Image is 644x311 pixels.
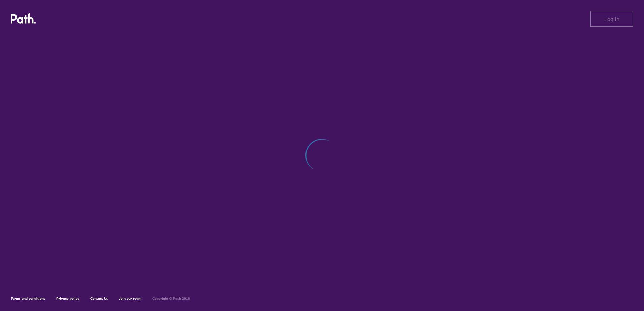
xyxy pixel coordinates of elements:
[604,16,619,22] span: Log in
[152,297,190,301] h6: Copyright © Path 2018
[11,296,45,301] a: Terms and conditions
[90,296,108,301] a: Contact Us
[56,296,79,301] a: Privacy policy
[590,11,633,27] button: Log in
[119,296,141,301] a: Join our team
